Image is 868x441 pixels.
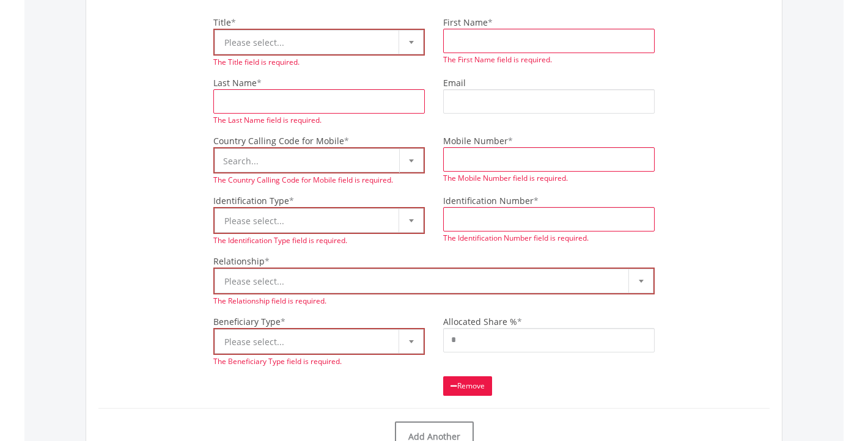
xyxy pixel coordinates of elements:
[224,330,395,354] span: Please select...
[443,316,517,327] label: Allocated Share %
[213,296,326,306] span: The Relationship field is required.
[224,31,395,55] span: Please select...
[443,376,492,396] a: Remove
[213,235,347,246] span: The Identification Type field is required.
[224,269,625,294] span: Please select...
[443,16,488,28] label: First Name
[213,115,322,125] span: The Last Name field is required.
[443,54,552,65] span: The First Name field is required.
[213,316,281,327] label: Beneficiary Type
[223,155,259,167] span: Search...
[443,77,466,89] label: Email
[213,255,265,267] label: Relationship
[213,77,257,89] label: Last Name
[443,233,589,243] span: The Identification Number field is required.
[213,356,342,366] span: The Beneficiary Type field is required.
[443,195,534,206] label: Identification Number
[213,195,289,206] label: Identification Type
[213,135,344,147] label: Country Calling Code for Mobile
[213,57,300,67] span: The Title field is required.
[213,16,231,28] label: Title
[443,135,508,147] label: Mobile Number
[443,173,568,183] span: The Mobile Number field is required.
[213,175,393,185] span: The Country Calling Code for Mobile field is required.
[224,209,395,233] span: Please select...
